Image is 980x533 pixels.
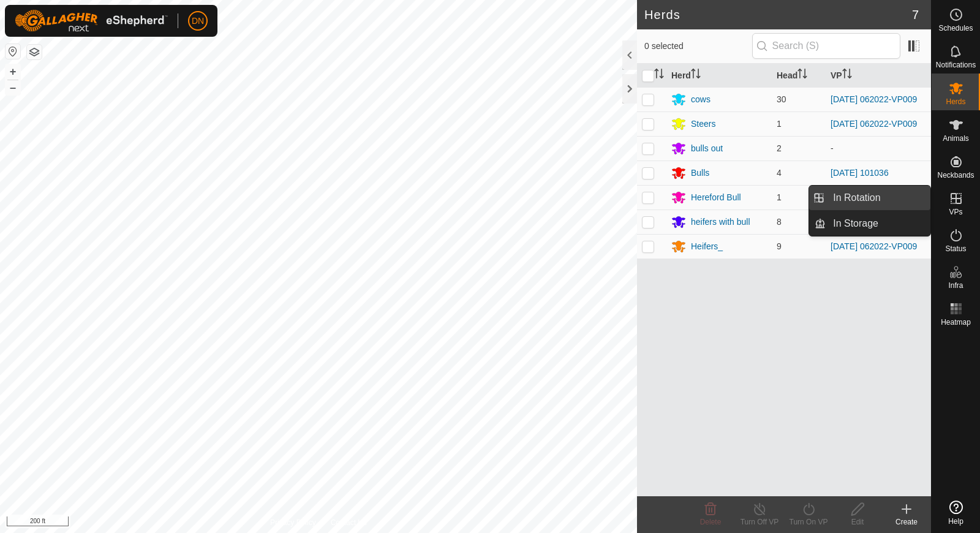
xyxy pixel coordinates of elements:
span: 7 [912,6,919,24]
div: bulls out [691,142,723,155]
span: 1 [777,119,782,129]
span: VPs [949,208,962,216]
a: In Storage [826,211,930,236]
button: Reset Map [6,44,20,59]
span: In Storage [833,216,878,231]
span: Heatmap [941,319,971,326]
div: cows [691,93,710,106]
span: Delete [700,518,722,526]
p-sorticon: Activate to sort [797,70,807,80]
span: Neckbands [937,172,974,179]
span: DN [192,15,204,28]
h2: Herds [644,7,912,22]
th: Head [772,64,826,88]
span: Help [948,518,963,525]
span: 30 [777,94,786,104]
span: 8 [777,217,782,227]
a: [DATE] 062022-VP009 [831,94,917,104]
span: Herds [946,98,965,105]
span: Schedules [938,25,973,32]
a: [DATE] 062022-VP009 [831,119,917,129]
span: 2 [777,143,782,153]
div: Turn Off VP [735,516,784,527]
a: [DATE] 101036 [831,168,889,178]
div: Edit [833,516,882,527]
img: Gallagher Logo [15,10,168,32]
span: 4 [777,168,782,178]
button: + [6,64,20,79]
p-sorticon: Activate to sort [654,70,664,80]
span: 0 selected [644,40,752,53]
div: Turn On VP [784,516,833,527]
div: Hereford Bull [691,191,741,204]
div: Bulls [691,167,709,180]
span: Animals [943,135,969,142]
span: 9 [777,241,782,251]
th: Herd [666,64,772,88]
div: Create [882,516,931,527]
th: VP [826,64,931,88]
p-sorticon: Activate to sort [842,70,852,80]
input: Search (S) [752,33,900,59]
a: Privacy Policy [270,517,316,528]
a: [DATE] 062022-VP009 [831,241,917,251]
td: - [826,136,931,161]
span: Status [945,245,966,252]
a: In Rotation [826,186,930,210]
div: Heifers_ [691,240,723,253]
a: Contact Us [331,517,367,528]
span: Infra [948,282,963,289]
li: In Storage [809,211,930,236]
div: Steers [691,118,715,130]
div: heifers with bull [691,216,750,229]
span: 1 [777,192,782,202]
p-sorticon: Activate to sort [691,70,701,80]
span: Notifications [936,61,976,69]
a: Help [932,496,980,530]
button: Map Layers [27,45,42,59]
span: In Rotation [833,191,880,205]
li: In Rotation [809,186,930,210]
button: – [6,80,20,95]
